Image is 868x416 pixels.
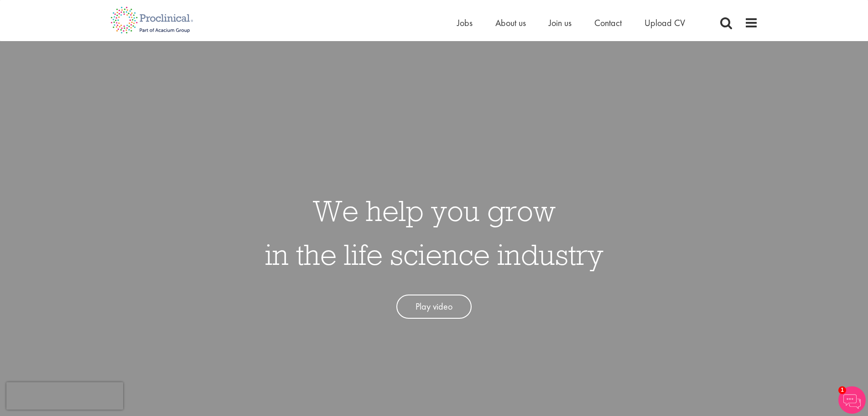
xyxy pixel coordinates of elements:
span: 1 [838,386,846,394]
a: Join us [549,17,572,29]
a: About us [495,17,526,29]
img: Chatbot [838,386,866,414]
a: Play video [396,295,472,319]
a: Upload CV [645,17,685,29]
h1: We help you grow in the life science industry [265,189,603,276]
a: Jobs [457,17,473,29]
a: Contact [594,17,622,29]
